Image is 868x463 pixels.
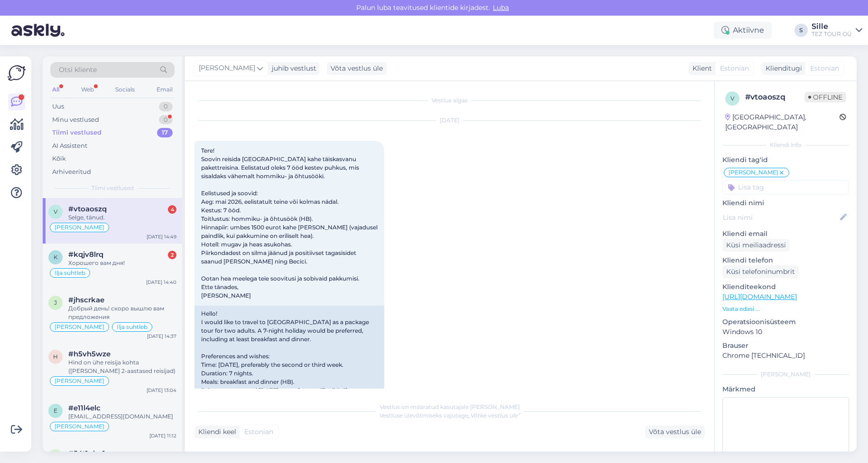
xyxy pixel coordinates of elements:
span: Tiimi vestlused [92,184,134,192]
span: e [54,407,57,414]
div: 0 [159,115,173,125]
a: [URL][DOMAIN_NAME] [722,292,797,301]
div: [DATE] 13:04 [147,387,176,394]
div: Sille [812,23,852,30]
div: [DATE] 11:12 [149,432,176,439]
div: [EMAIL_ADDRESS][DOMAIN_NAME] [68,412,176,421]
div: Küsi meiliaadressi [722,239,790,252]
span: [PERSON_NAME] [55,324,104,330]
div: All [50,83,61,96]
div: Vestlus algas [194,96,705,105]
p: Vaata edasi ... [722,305,849,313]
p: Windows 10 [722,327,849,337]
div: 0 [159,102,173,111]
span: v [54,208,57,215]
input: Lisa tag [722,180,849,194]
span: #jhscrkae [68,296,104,304]
span: v [730,95,734,102]
img: Askly Logo [8,64,26,82]
div: Arhiveeritud [52,167,91,177]
div: Tiimi vestlused [52,128,102,137]
span: [PERSON_NAME] [55,378,104,384]
span: #e11l4elc [68,404,101,412]
div: Добрый день! скоро вышлю вам предложения [68,304,176,321]
span: [PERSON_NAME] [199,63,255,73]
span: [PERSON_NAME] [55,225,104,230]
i: „Võtke vestlus üle” [468,412,520,419]
span: Estonian [810,64,839,73]
span: Ilja suhtleb [55,270,85,276]
span: #vtoaoszq [68,205,107,213]
div: 4 [168,205,176,214]
p: Brauser [722,341,849,351]
span: #54t1pbq1 [68,449,105,458]
div: Хорошего вам дня! [68,259,176,267]
span: Vestluse ülevõtmiseks vajutage [379,412,520,419]
p: Kliendi nimi [722,198,849,208]
div: [DATE] 14:49 [147,233,176,240]
span: Estonian [720,64,749,73]
span: Vestlus on määratud kasutajale [PERSON_NAME] [380,403,520,410]
div: 17 [157,128,173,137]
div: Võta vestlus üle [645,426,705,438]
p: Chrome [TECHNICAL_ID] [722,351,849,361]
div: AI Assistent [52,141,87,151]
input: Lisa nimi [723,212,838,223]
p: Kliendi telefon [722,255,849,265]
span: Ilja suhtleb [117,324,148,330]
div: 2 [168,251,176,259]
div: TEZ TOUR OÜ [812,30,852,38]
div: Minu vestlused [52,115,99,125]
div: Küsi telefoninumbrit [722,265,799,278]
div: Web [79,83,96,96]
div: Klient [689,64,712,73]
div: Aktiivne [714,22,772,39]
div: Kliendi keel [194,427,236,437]
div: juhib vestlust [268,64,316,73]
div: Kliendi info [722,141,849,149]
div: [PERSON_NAME] [722,370,849,379]
div: Kõik [52,154,66,163]
div: Hind on ühe reisija kohta ([PERSON_NAME] 2-aastased reisijad) [68,358,176,375]
div: # vtoaoszq [745,91,804,103]
p: Klienditeekond [722,282,849,292]
p: Kliendi tag'id [722,155,849,165]
span: #h5vh5wze [68,350,111,358]
span: #kqjv8lrq [68,250,103,259]
span: Luba [490,3,512,12]
span: k [54,254,58,261]
span: Estonian [244,427,273,437]
div: Selge, tänud. [68,213,176,222]
span: [PERSON_NAME] [729,170,778,175]
span: Offline [804,92,846,102]
div: [GEOGRAPHIC_DATA], [GEOGRAPHIC_DATA] [725,112,840,132]
div: S [794,24,808,37]
div: [DATE] 14:40 [146,279,176,286]
span: Otsi kliente [59,65,97,75]
div: [DATE] [194,116,705,125]
div: Socials [113,83,137,96]
a: SilleTEZ TOUR OÜ [812,23,862,38]
div: Email [155,83,175,96]
span: j [54,299,57,306]
span: h [53,353,58,360]
p: Operatsioonisüsteem [722,317,849,327]
div: Uus [52,102,64,111]
span: [PERSON_NAME] [55,424,104,429]
div: Klienditugi [762,64,802,73]
p: Kliendi email [722,229,849,239]
span: Tere! Soovin reisida [GEOGRAPHIC_DATA] kahe täiskasvanu pakettreisina. Eelistatud oleks 7 ööd kes... [201,147,379,299]
div: Võta vestlus üle [327,62,387,75]
div: [DATE] 14:37 [147,333,176,340]
p: Märkmed [722,384,849,394]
